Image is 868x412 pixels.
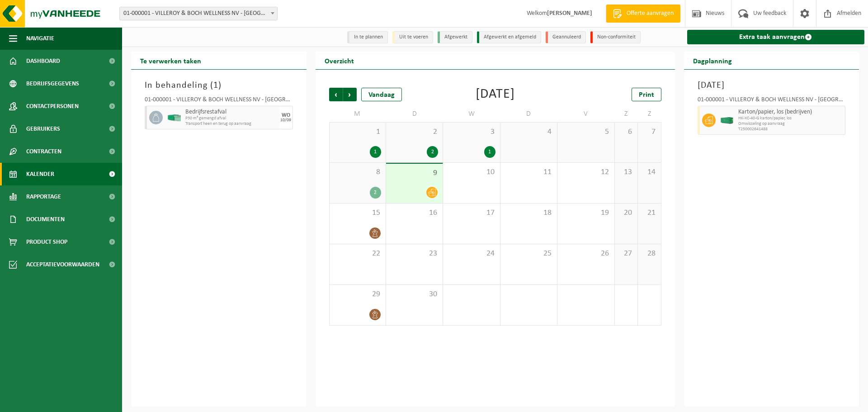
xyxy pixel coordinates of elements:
li: Uit te voeren [392,31,433,43]
h3: In behandeling ( ) [145,79,293,92]
a: Extra taak aanvragen [687,30,865,44]
h2: Overzicht [316,52,363,69]
span: 22 [334,249,381,259]
div: WO [282,113,290,118]
img: HK-XC-40-GN-00 [720,117,734,124]
span: 01-000001 - VILLEROY & BOCH WELLNESS NV - ROESELARE [120,7,277,20]
span: Acceptatievoorwaarden [26,253,99,276]
li: Geannuleerd [546,31,586,43]
span: 5 [562,127,609,137]
div: 10/09 [280,118,291,123]
li: Non-conformiteit [590,31,641,43]
span: 12 [562,167,609,177]
span: 27 [619,249,633,259]
span: Karton/papier, los (bedrijven) [738,109,843,116]
span: Rapportage [26,185,61,208]
span: Documenten [26,208,65,231]
span: 18 [505,208,552,218]
td: D [386,106,443,122]
span: 9 [391,168,438,178]
span: Contactpersonen [26,95,79,118]
a: Offerte aanvragen [606,5,680,23]
span: 2 [391,127,438,137]
span: Offerte aanvragen [624,9,676,18]
div: 01-000001 - VILLEROY & BOCH WELLNESS NV - [GEOGRAPHIC_DATA] [698,97,846,106]
span: 21 [642,208,656,218]
span: 01-000001 - VILLEROY & BOCH WELLNESS NV - ROESELARE [119,7,278,20]
span: 8 [334,167,381,177]
td: V [557,106,614,122]
span: Volgende [343,88,357,101]
span: 29 [334,289,381,299]
td: Z [638,106,661,122]
span: Print [639,91,654,99]
span: 10 [448,167,495,177]
img: HK-XP-30-GN-00 [167,114,181,121]
div: 01-000001 - VILLEROY & BOCH WELLNESS NV - [GEOGRAPHIC_DATA] [145,97,293,106]
span: HK-XC-40-G karton/papier, los [738,116,843,121]
strong: [PERSON_NAME] [547,10,592,17]
div: 2 [370,187,381,199]
span: P30 m³ gemengd afval [185,116,277,121]
span: 14 [642,167,656,177]
span: 16 [391,208,438,218]
h3: [DATE] [698,79,846,92]
span: Navigatie [26,27,54,50]
li: Afgewerkt [438,31,472,43]
span: 7 [642,127,656,137]
span: 30 [391,289,438,299]
span: 3 [448,127,495,137]
span: 20 [619,208,633,218]
div: 1 [484,146,495,158]
td: Z [615,106,638,122]
span: Contracten [26,140,61,163]
span: 17 [448,208,495,218]
td: D [500,106,557,122]
span: 26 [562,249,609,259]
td: M [329,106,386,122]
span: 23 [391,249,438,259]
span: Bedrijfsgegevens [26,72,79,95]
span: 13 [619,167,633,177]
span: 11 [505,167,552,177]
span: 19 [562,208,609,218]
div: 1 [370,146,381,158]
h2: Dagplanning [684,52,741,69]
span: Vorige [329,88,343,101]
span: Transport heen en terug op aanvraag [185,121,277,127]
span: Bedrijfsrestafval [185,109,277,116]
span: 6 [619,127,633,137]
h2: Te verwerken taken [131,52,210,69]
span: 1 [334,127,381,137]
a: Print [632,88,661,101]
span: Kalender [26,163,54,185]
span: 1 [213,81,218,90]
span: Product Shop [26,231,67,253]
li: Afgewerkt en afgemeld [477,31,541,43]
span: 15 [334,208,381,218]
div: Vandaag [361,88,402,101]
span: Omwisseling op aanvraag [738,121,843,127]
span: Dashboard [26,50,60,72]
div: [DATE] [476,88,515,101]
div: 2 [427,146,438,158]
span: 4 [505,127,552,137]
span: 25 [505,249,552,259]
li: In te plannen [347,31,388,43]
span: T250002641488 [738,127,843,132]
span: 28 [642,249,656,259]
td: W [443,106,500,122]
span: 24 [448,249,495,259]
span: Gebruikers [26,118,60,140]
